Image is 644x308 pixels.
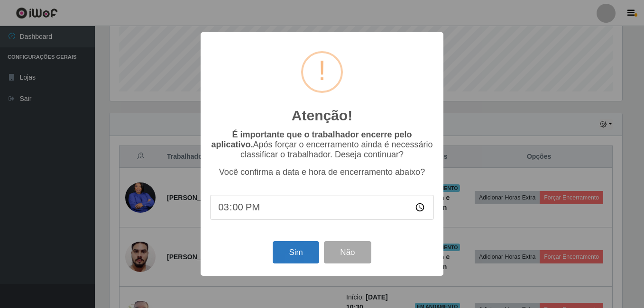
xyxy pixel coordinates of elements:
[210,130,434,160] p: Após forçar o encerramento ainda é necessário classificar o trabalhador. Deseja continuar?
[292,107,352,124] h2: Atenção!
[211,130,412,149] b: É importante que o trabalhador encerre pelo aplicativo.
[324,241,371,263] button: Não
[273,241,319,263] button: Sim
[210,167,434,177] p: Você confirma a data e hora de encerramento abaixo?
